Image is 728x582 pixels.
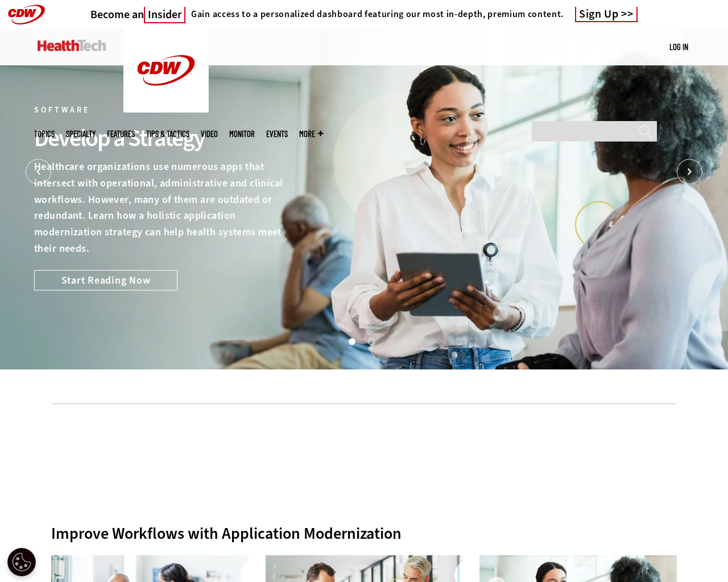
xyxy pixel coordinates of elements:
button: Prev [26,159,51,185]
a: Gain access to a personalized dashboard featuring our most in-depth, premium content. [185,9,564,20]
a: Log in [669,41,688,52]
a: Become anInsider [90,7,185,22]
a: Events [266,130,288,138]
button: 1 of 2 [349,338,354,344]
span: Topics [34,130,55,138]
a: Features [107,130,135,138]
div: Develop a Strategy [34,123,298,153]
iframe: advertisement [157,421,571,472]
a: Video [201,130,218,138]
a: Sign Up [575,7,638,22]
img: Home [123,28,209,113]
p: Healthcare organizations use numerous apps that intersect with operational, administrative and cl... [34,159,298,257]
h4: Gain access to a personalized dashboard featuring our most in-depth, premium content. [191,9,564,20]
button: Next [677,159,702,185]
a: Start Reading Now [34,270,177,290]
div: User menu [669,41,688,53]
button: 2 of 2 [368,338,374,344]
a: CDW [123,103,209,115]
a: Tips & Tactics [146,130,189,138]
div: Cookie Settings [7,548,36,576]
div: Improve Workflows with Application Modernization [51,523,677,543]
span: More [299,130,323,138]
h3: Become an [90,7,185,22]
a: MonITor [229,130,255,138]
img: Home [38,40,106,51]
span: Specialty [66,130,96,138]
span: Insider [144,7,185,23]
button: Open Preferences [7,548,36,576]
